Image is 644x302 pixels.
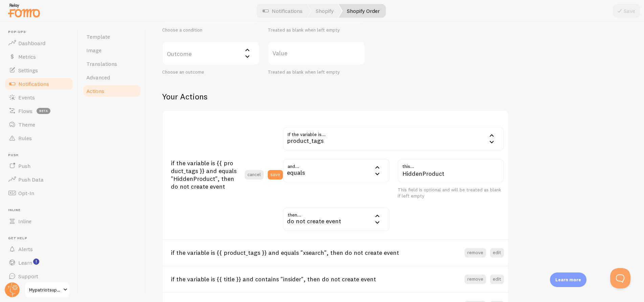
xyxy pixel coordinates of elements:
a: Template [82,30,141,43]
span: Inline [18,218,31,225]
span: Dashboard [18,40,45,46]
a: Metrics [4,50,74,63]
button: save [268,170,283,180]
div: Treated as blank when left empty [268,27,365,33]
span: Push [18,163,30,169]
span: Learn [18,259,32,266]
a: Dashboard [4,36,74,50]
a: Events [4,91,74,104]
span: Inline [8,208,74,212]
a: Translations [82,57,141,71]
span: Flows [18,108,32,114]
label: this... [398,159,504,170]
div: do not create event [283,207,390,231]
iframe: Help Scout Beacon - Open [610,268,630,288]
a: Flows beta [4,104,74,118]
span: Actions [86,88,104,94]
a: Theme [4,118,74,131]
div: Choose an outcome [162,69,260,75]
h3: if the variable is {{ product_tags }} and equals "HiddenProduct", then do not create event [171,159,245,191]
span: Push [8,153,74,157]
span: Opt-In [18,190,34,196]
a: Alerts [4,242,74,256]
a: Advanced [82,71,141,84]
h3: if the variable is {{ product_tags }} and equals "xsearch", then do not create event [171,249,465,257]
button: edit [490,248,504,258]
button: remove [465,248,486,258]
span: Mypatriotsupply [29,286,61,294]
span: Alerts [18,246,33,252]
div: product_tags [283,127,504,151]
div: Treated as blank when left empty [268,69,365,75]
span: Events [18,94,35,101]
span: Support [18,273,38,280]
p: Learn more [555,277,581,283]
span: Metrics [18,53,36,60]
button: remove [465,275,486,284]
h3: if the variable is {{ title }} and contains "insider", then do not create event [171,275,465,283]
a: Push [4,159,74,173]
a: Mypatriotsupply [24,282,70,298]
span: Notifications [18,80,49,87]
a: Inline [4,214,74,228]
div: This field is optional and will be treated as blank if left empty [398,187,504,199]
a: Image [82,43,141,57]
span: Template [86,33,110,40]
a: Learn [4,256,74,269]
span: Advanced [86,74,110,81]
label: Value [268,41,365,65]
span: Translations [86,60,117,67]
span: Theme [18,121,35,128]
span: beta [37,108,50,114]
span: Settings [18,67,38,74]
h2: Your Actions [162,91,509,102]
button: cancel [245,170,264,180]
span: Push Data [18,176,44,183]
a: Support [4,269,74,283]
a: Opt-In [4,186,74,200]
span: Rules [18,135,32,141]
a: Rules [4,131,74,145]
span: Get Help [8,236,74,241]
button: edit [490,275,504,284]
div: Learn more [550,272,586,287]
span: Pop-ups [8,30,74,34]
svg: <p>Watch New Feature Tutorials!</p> [33,259,39,265]
a: Push Data [4,173,74,186]
div: equals [283,159,390,183]
div: Choose a condition [162,27,260,33]
a: Settings [4,63,74,77]
span: Image [86,47,102,54]
a: Actions [82,84,141,98]
a: Notifications [4,77,74,91]
label: Outcome [162,41,260,65]
img: fomo-relay-logo-orange.svg [7,2,41,19]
